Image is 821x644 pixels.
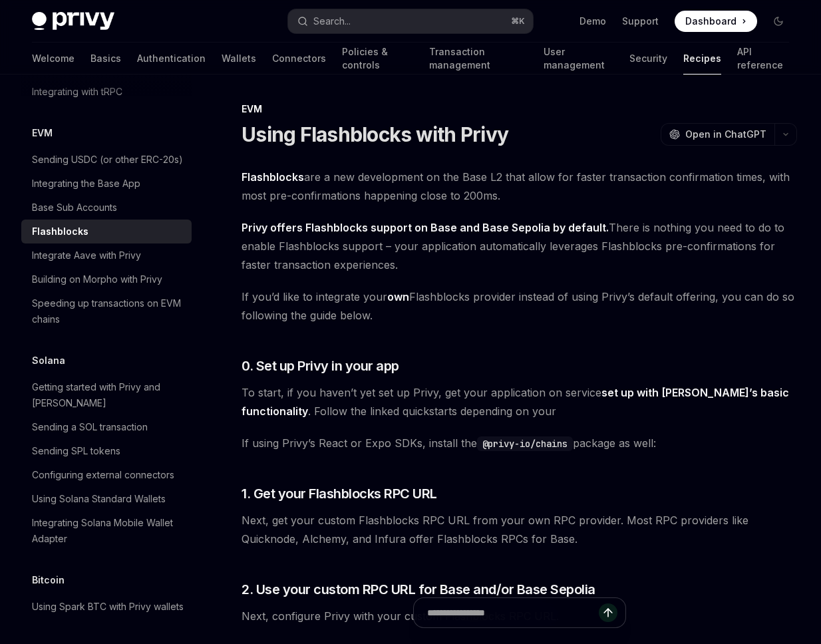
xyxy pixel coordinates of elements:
[429,43,528,75] a: Transaction management
[90,43,121,75] a: Basics
[32,125,53,141] h5: EVM
[685,15,737,28] span: Dashboard
[21,243,192,267] a: Integrate Aave with Privy
[32,599,184,615] div: Using Spark BTC with Privy wallets
[32,247,141,263] div: Integrate Aave with Privy
[32,295,184,327] div: Speeding up transactions on EVM chains
[288,9,534,33] button: Open search
[32,176,140,192] div: Integrating the Base App
[21,267,192,291] a: Building on Morpho with Privy
[675,11,757,32] a: Dashboard
[32,12,114,31] img: dark logo
[21,415,192,439] a: Sending a SOL transaction
[32,224,88,240] div: Flashblocks
[242,168,797,205] span: are a new development on the Base L2 that allow for faster transaction confirmation times, with m...
[242,511,797,548] span: Next, get your custom Flashblocks RPC URL from your own RPC provider. Most RPC providers like Qui...
[32,379,184,411] div: Getting started with Privy and [PERSON_NAME]
[242,218,797,274] span: There is nothing you need to do to enable Flashblocks support – your application automatically le...
[242,122,508,146] h1: Using Flashblocks with Privy
[242,287,797,325] span: If you’d like to integrate your Flashblocks provider instead of using Privy’s default offering, y...
[32,572,65,588] h5: Bitcoin
[685,128,766,141] span: Open in ChatGPT
[32,467,174,483] div: Configuring external connectors
[242,484,437,503] span: 1. Get your Flashblocks RPC URL
[21,172,192,196] a: Integrating the Base App
[544,43,613,75] a: User management
[272,43,326,75] a: Connectors
[622,15,659,28] a: Support
[222,43,256,75] a: Wallets
[661,123,774,146] button: Open in ChatGPT
[737,43,789,75] a: API reference
[342,43,413,75] a: Policies & controls
[242,221,609,234] strong: Privy offers Flashblocks support on Base and Base Sepolia by default.
[242,383,797,420] span: To start, if you haven’t yet set up Privy, get your application on service . Follow the linked qu...
[242,434,797,452] span: If using Privy’s React or Expo SDKs, install the package as well:
[32,515,184,547] div: Integrating Solana Mobile Wallet Adapter
[477,436,573,451] code: @privy-io/chains
[242,357,399,375] span: 0. Set up Privy in your app
[21,511,192,551] a: Integrating Solana Mobile Wallet Adapter
[683,43,721,75] a: Recipes
[21,595,192,619] a: Using Spark BTC with Privy wallets
[599,603,617,622] button: Send message
[242,170,304,184] a: Flashblocks
[21,487,192,511] a: Using Solana Standard Wallets
[21,220,192,243] a: Flashblocks
[427,598,599,627] input: Ask a question...
[21,196,192,220] a: Base Sub Accounts
[32,271,162,287] div: Building on Morpho with Privy
[511,16,525,27] span: ⌘ K
[32,443,120,459] div: Sending SPL tokens
[242,580,595,599] span: 2. Use your custom RPC URL for Base and/or Base Sepolia
[32,152,183,168] div: Sending USDC (or other ERC-20s)
[579,15,606,28] a: Demo
[313,13,351,29] div: Search...
[387,290,409,303] strong: own
[768,11,789,32] button: Toggle dark mode
[242,102,797,116] div: EVM
[21,463,192,487] a: Configuring external connectors
[21,375,192,415] a: Getting started with Privy and [PERSON_NAME]
[21,439,192,463] a: Sending SPL tokens
[629,43,667,75] a: Security
[21,148,192,172] a: Sending USDC (or other ERC-20s)
[32,200,117,216] div: Base Sub Accounts
[32,419,148,435] div: Sending a SOL transaction
[32,43,75,75] a: Welcome
[137,43,206,75] a: Authentication
[32,491,166,507] div: Using Solana Standard Wallets
[21,291,192,331] a: Speeding up transactions on EVM chains
[32,353,65,369] h5: Solana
